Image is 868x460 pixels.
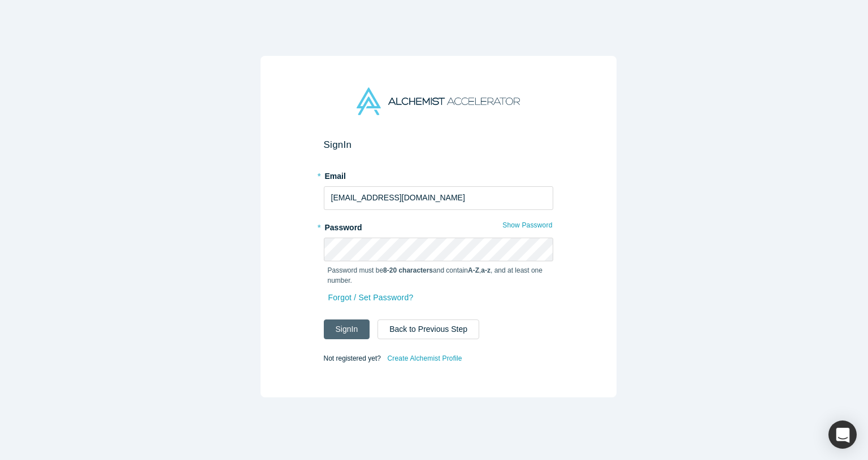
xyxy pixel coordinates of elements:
strong: a-z [481,266,491,274]
span: Not registered yet? [324,354,381,362]
a: Forgot / Set Password? [328,288,414,308]
button: Show Password [502,218,553,233]
img: Alchemist Accelerator Logo [357,87,519,115]
h2: Sign In [324,139,553,151]
strong: 8-20 characters [383,266,433,274]
label: Password [324,218,553,234]
a: Create Alchemist Profile [387,351,462,366]
strong: A-Z [468,266,479,274]
button: SignIn [324,319,370,339]
label: Email [324,167,553,182]
button: Back to Previous Step [377,319,479,339]
p: Password must be and contain , , and at least one number. [328,265,549,286]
